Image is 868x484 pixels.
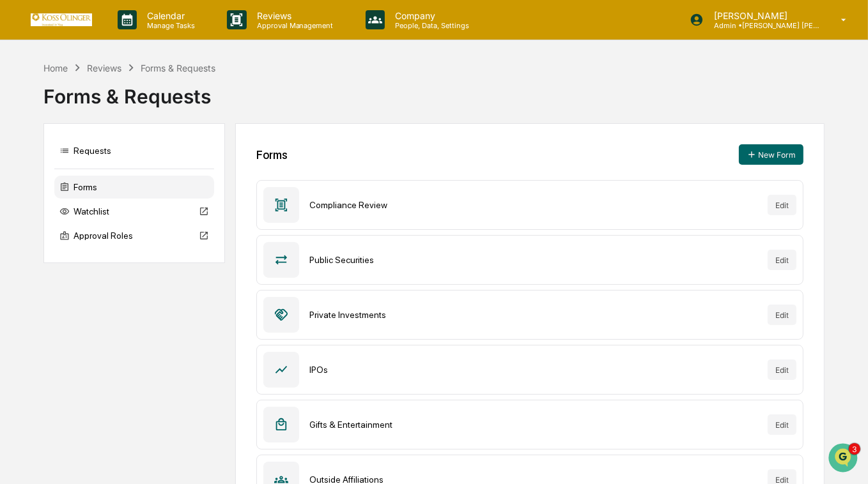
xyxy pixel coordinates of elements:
[768,359,796,380] button: Edit
[8,280,86,303] a: 🔎Data Lookup
[247,21,340,30] p: Approval Management
[704,21,823,30] p: Admin • [PERSON_NAME] [PERSON_NAME] Consulting, LLC
[768,305,796,325] button: Edit
[87,63,121,73] div: Reviews
[256,148,288,162] div: Forms
[13,161,33,181] img: Jack Rasmussen
[43,63,68,73] div: Home
[13,262,23,272] div: 🖐️
[113,208,139,218] span: [DATE]
[198,139,233,154] button: See all
[113,173,139,183] span: [DATE]
[13,195,33,216] img: Jack Rasmussen
[54,176,214,199] div: Forms
[93,262,103,272] div: 🗄️
[309,255,757,265] div: Public Securities
[58,110,176,120] div: We're available if you need us!
[127,316,155,326] span: Pylon
[58,97,210,110] div: Start new chat
[13,141,82,151] div: Past conversations
[768,250,796,270] button: Edit
[309,310,757,320] div: Private Investments
[40,208,104,218] span: [PERSON_NAME]
[385,10,476,21] p: Company
[13,26,233,47] p: How can we help?
[26,208,36,218] img: 1746055101610-c473b297-6a78-478c-a979-82029cc54cd1
[105,261,159,273] span: Attestations
[40,173,104,183] span: [PERSON_NAME]
[54,224,214,247] div: Approval Roles
[43,75,825,108] div: Forms & Requests
[247,10,340,21] p: Reviews
[26,285,81,298] span: Data Lookup
[26,174,36,184] img: 1746055101610-c473b297-6a78-478c-a979-82029cc54cd1
[704,10,823,21] p: [PERSON_NAME]
[31,13,92,26] img: logo
[90,315,155,326] a: Powered byPylon
[309,420,757,430] div: Gifts & Entertainment
[8,255,88,278] a: 🖐️Preclearance
[137,10,201,21] p: Calendar
[106,208,111,218] span: •
[768,195,796,215] button: Edit
[13,97,36,120] img: 1746055101610-c473b297-6a78-478c-a979-82029cc54cd1
[141,63,215,73] div: Forms & Requests
[137,21,201,30] p: Manage Tasks
[33,57,211,71] input: Clear
[309,200,757,210] div: Compliance Review
[106,173,111,183] span: •
[309,365,757,375] div: IPOs
[217,101,233,116] button: Start new chat
[27,97,50,120] img: 8933085812038_c878075ebb4cc5468115_72.jpg
[827,442,862,476] iframe: Open customer support
[88,255,164,278] a: 🗄️Attestations
[54,200,214,223] div: Watchlist
[385,21,476,30] p: People, Data, Settings
[739,144,803,165] button: New Form
[26,261,82,273] span: Preclearance
[13,286,23,296] div: 🔎
[54,139,214,162] div: Requests
[768,414,796,435] button: Edit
